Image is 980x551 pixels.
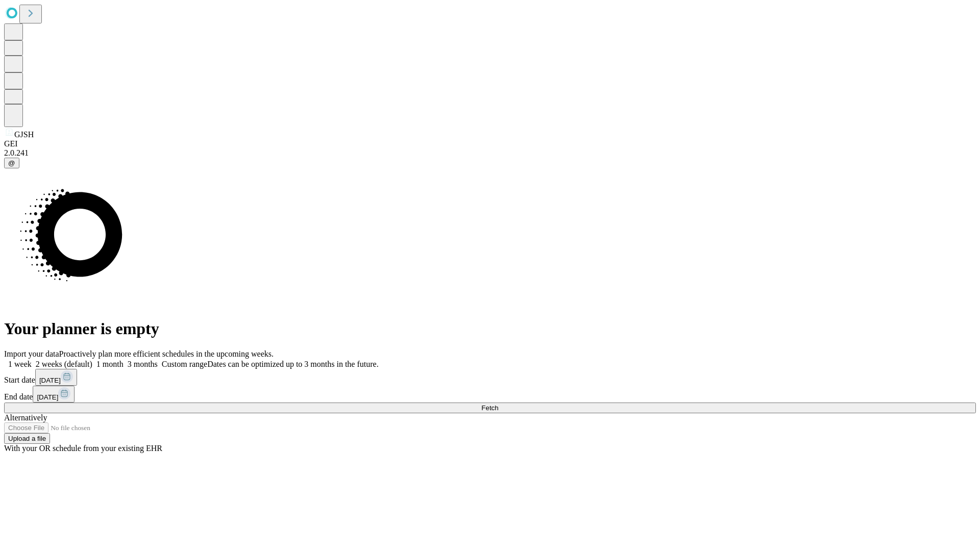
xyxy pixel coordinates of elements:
button: [DATE] [35,369,77,386]
span: Alternatively [4,413,47,422]
span: Import your data [4,349,59,358]
div: Start date [4,369,976,386]
span: Custom range [162,360,207,368]
span: Fetch [481,404,498,412]
button: Fetch [4,403,976,413]
h1: Your planner is empty [4,319,976,338]
span: 2 weeks (default) [36,360,92,368]
button: @ [4,158,19,168]
div: 2.0.241 [4,148,976,158]
span: Proactively plan more efficient schedules in the upcoming weeks. [59,349,274,358]
span: 1 week [8,360,32,368]
div: GEI [4,139,976,148]
span: [DATE] [37,393,58,401]
span: With your OR schedule from your existing EHR [4,444,162,453]
span: 3 months [128,360,158,368]
span: 1 month [96,360,124,368]
button: Upload a file [4,433,50,444]
span: Dates can be optimized up to 3 months in the future. [207,360,378,368]
span: [DATE] [39,377,61,384]
div: End date [4,386,976,403]
button: [DATE] [33,386,75,403]
span: @ [8,159,15,167]
span: GJSH [14,130,34,139]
